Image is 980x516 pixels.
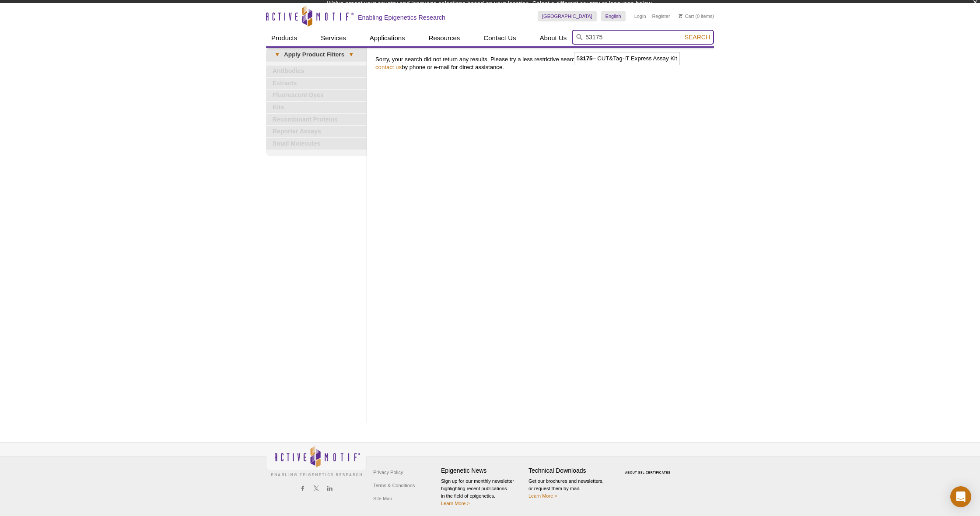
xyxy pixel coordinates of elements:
a: Terms & Conditions [371,479,417,492]
img: Active Motif, [266,443,367,478]
a: Products [266,30,302,46]
li: | [648,11,650,21]
a: English [601,11,626,21]
li: (0 items) [679,11,714,21]
button: Search [682,33,713,41]
h4: Epigenetic News [441,467,524,474]
img: Your Cart [679,14,682,18]
a: Login [634,13,646,19]
a: Learn More > [528,493,557,499]
a: Privacy Policy [371,466,405,479]
span: Search [685,34,710,41]
a: Small Molecules [266,138,367,150]
a: Register [652,13,670,19]
span: ▾ [344,51,358,59]
h4: Technical Downloads [528,467,612,474]
p: Get our brochures and newsletters, or request them by mail. [528,478,612,500]
a: Kits [266,102,367,113]
p: Sign up for our monthly newsletter highlighting recent publications in the field of epigenetics. [441,478,524,507]
a: About Us [535,30,572,46]
a: Extracts [266,78,367,89]
a: Site Map [371,492,394,505]
a: Recombinant Proteins [266,114,367,126]
a: Applications [364,30,410,46]
a: [GEOGRAPHIC_DATA] [538,11,597,21]
strong: 3175 [580,55,592,62]
a: ▾Apply Product Filters▾ [266,48,367,62]
a: Resources [423,30,465,46]
li: 5 – CUT&Tag-IT Express Assay Kit [574,52,679,65]
a: Cart [679,13,694,19]
table: Click to Verify - This site chose Symantec SSL for secure e-commerce and confidential communicati... [616,458,682,478]
a: Fluorescent Dyes [266,90,367,101]
span: ▾ [270,51,284,59]
h2: Enabling Epigenetics Research [358,14,445,21]
a: ABOUT SSL CERTIFICATES [625,471,671,474]
a: contact us [375,64,402,70]
a: Learn More > [441,501,470,506]
a: Services [315,30,351,46]
p: Sorry, your search did not return any results. Please try a less restrictive search, or by phone ... [375,56,710,71]
input: Keyword, Cat. No. [572,30,714,45]
a: Antibodies [266,66,367,77]
div: Open Intercom Messenger [950,486,971,507]
a: Reporter Assays [266,126,367,137]
a: Contact Us [478,30,521,46]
